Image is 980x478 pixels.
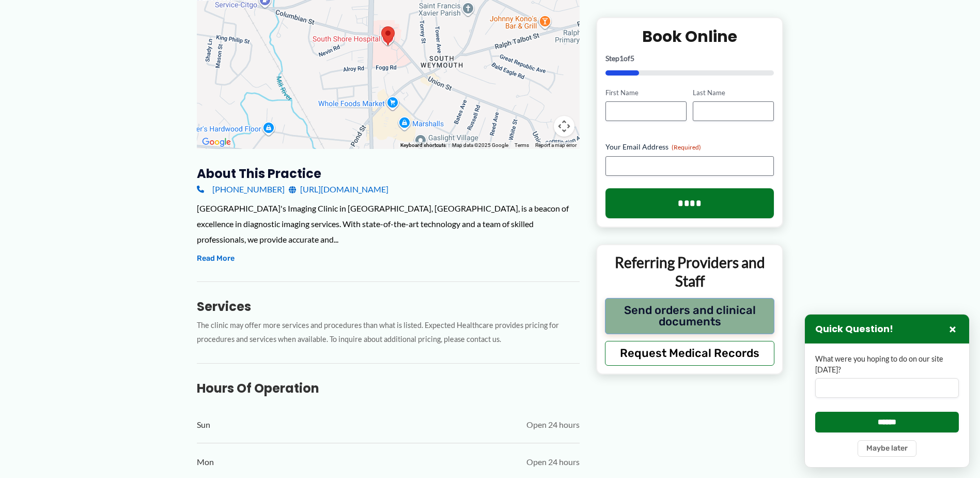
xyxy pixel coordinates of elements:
span: Map data ©2025 Google [452,142,508,148]
h3: Hours of Operation [197,380,580,396]
label: What were you hoping to do on our site [DATE]? [815,354,959,375]
a: [PHONE_NUMBER] [197,182,285,197]
div: [GEOGRAPHIC_DATA]'s Imaging Clinic in [GEOGRAPHIC_DATA], [GEOGRAPHIC_DATA], is a beacon of excell... [197,201,580,247]
button: Close [946,323,959,335]
span: (Required) [672,143,701,151]
p: The clinic may offer more services and procedures than what is listed. Expected Healthcare provid... [197,319,580,347]
span: Mon [197,454,214,470]
span: Open 24 hours [526,417,580,432]
label: First Name [605,87,687,97]
a: Report a map error [535,142,577,148]
button: Read More [197,252,235,265]
a: Open this area in Google Maps (opens a new window) [199,136,234,149]
span: Open 24 hours [526,454,580,470]
span: 5 [630,53,634,62]
img: Google [199,136,234,149]
h3: About this practice [197,166,580,182]
h3: Quick Question! [815,323,893,335]
h3: Services [197,298,580,315]
a: [URL][DOMAIN_NAME] [289,182,388,197]
p: Referring Providers and Staff [605,253,775,291]
span: Sun [197,417,210,432]
span: 1 [619,53,624,62]
button: Maybe later [858,440,916,457]
label: Your Email Address [605,142,774,152]
button: Map camera controls [554,116,574,137]
p: Step of [605,54,774,62]
label: Last Name [693,87,774,97]
button: Keyboard shortcuts [400,142,446,149]
button: Request Medical Records [605,340,775,365]
button: Send orders and clinical documents [605,297,775,334]
a: Terms (opens in new tab) [515,142,529,148]
h2: Book Online [605,26,774,46]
